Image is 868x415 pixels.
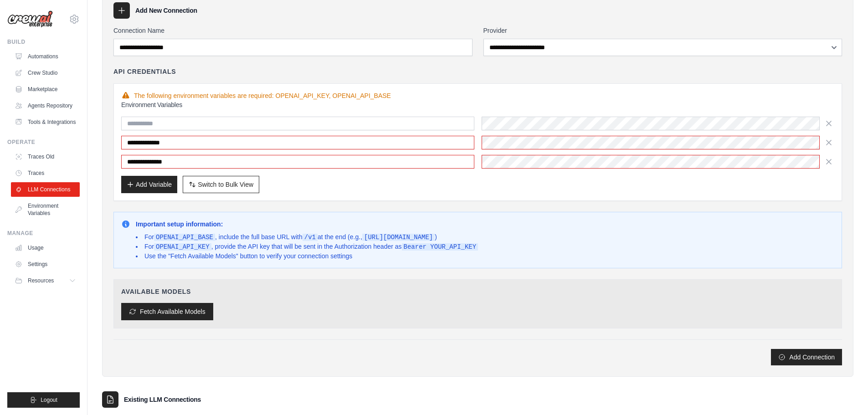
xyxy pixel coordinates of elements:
[303,234,318,241] code: /v1
[121,303,213,320] button: Fetch Available Models
[198,180,253,189] span: Switch to Bulk View
[11,149,80,164] a: Traces Old
[11,49,80,64] a: Automations
[136,251,478,261] li: Use the "Fetch Available Models" button to verify your connection settings
[7,230,80,237] div: Manage
[11,257,80,272] a: Settings
[11,199,80,220] a: Environment Variables
[28,277,54,284] span: Resources
[7,138,80,146] div: Operate
[11,115,80,129] a: Tools & Integrations
[7,10,53,28] img: Logo
[11,66,80,80] a: Crew Studio
[121,91,834,100] div: The following environment variables are required: OPENAI_API_KEY, OPENAI_API_BASE
[7,38,80,46] div: Build
[136,220,223,228] strong: Important setup information:
[113,67,176,76] h4: API Credentials
[402,243,478,251] code: Bearer YOUR_API_KEY
[154,234,215,241] code: OPENAI_API_BASE
[483,26,842,35] label: Provider
[136,232,478,242] li: For , include the full base URL with at the end (e.g., )
[11,241,80,255] a: Usage
[11,182,80,197] a: LLM Connections
[771,349,842,365] button: Add Connection
[11,273,80,288] button: Resources
[121,287,834,296] h4: Available Models
[41,396,57,404] span: Logout
[183,176,259,193] button: Switch to Bulk View
[113,26,473,35] label: Connection Name
[121,100,834,109] h3: Environment Variables
[135,6,197,15] h3: Add New Connection
[136,242,478,251] li: For , provide the API key that will be sent in the Authorization header as
[11,166,80,180] a: Traces
[362,234,435,241] code: [URL][DOMAIN_NAME]
[121,176,177,193] button: Add Variable
[7,392,80,408] button: Logout
[154,243,211,251] code: OPENAI_API_KEY
[11,82,80,97] a: Marketplace
[11,98,80,113] a: Agents Repository
[124,395,201,404] h3: Existing LLM Connections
